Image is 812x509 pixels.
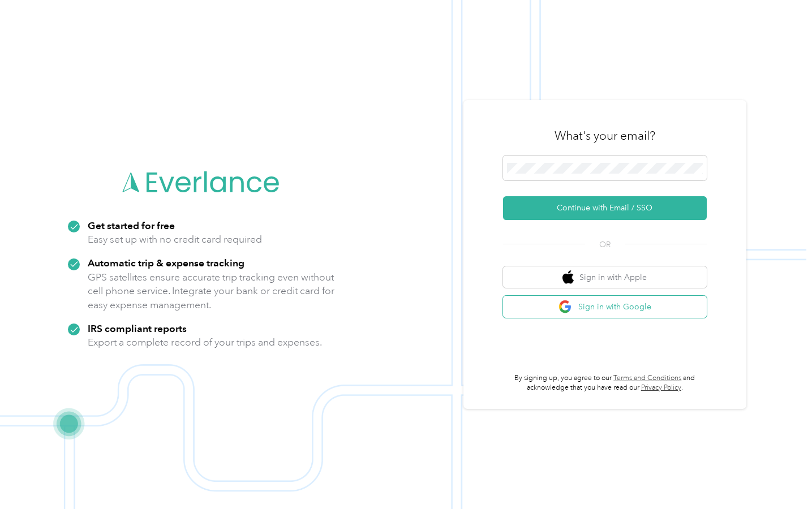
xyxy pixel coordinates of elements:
[88,322,187,334] strong: IRS compliant reports
[88,232,262,247] p: Easy set up with no credit card required
[585,239,625,251] span: OR
[555,128,655,144] h3: What's your email?
[503,266,707,288] button: apple logoSign in with Apple
[641,383,681,392] a: Privacy Policy
[503,296,707,318] button: google logoSign in with Google
[88,257,244,269] strong: Automatic trip & expense tracking
[562,270,574,284] img: apple logo
[749,446,812,509] iframe: Everlance-gr Chat Button Frame
[558,300,573,314] img: google logo
[88,270,335,312] p: GPS satellites ensure accurate trip tracking even without cell phone service. Integrate your bank...
[88,335,322,350] p: Export a complete record of your trips and expenses.
[503,373,707,393] p: By signing up, you agree to our and acknowledge that you have read our .
[613,374,681,382] a: Terms and Conditions
[88,219,175,231] strong: Get started for free
[503,196,707,220] button: Continue with Email / SSO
